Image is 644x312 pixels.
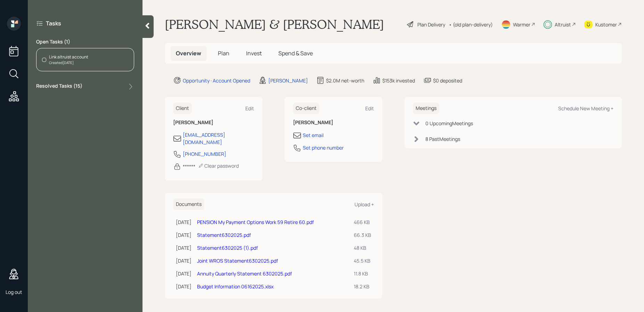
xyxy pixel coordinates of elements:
[49,54,88,60] div: Link altruist account
[326,77,364,84] div: $2.0M net-worth
[382,77,415,84] div: $153k invested
[197,232,251,238] a: Statement6302025.pdf
[354,231,371,239] div: 66.3 KB
[197,219,314,225] a: PENSION My Payment Options Work 59 Retire 60.pdf
[176,244,191,251] div: [DATE]
[354,257,371,264] div: 45.5 KB
[197,270,292,277] a: Annuity Quarterly Statement 6302025.pdf
[173,103,192,114] h6: Client
[197,283,274,290] a: Budget Information 06162025.xlsx
[354,283,371,290] div: 18.2 KB
[218,49,229,57] span: Plan
[183,131,254,146] div: [EMAIL_ADDRESS][DOMAIN_NAME]
[555,21,571,28] div: Altruist
[36,82,82,91] label: Resolved Tasks ( 15 )
[49,60,88,65] div: Created [DATE]
[197,245,258,251] a: Statement6302025 (1).pdf
[183,77,250,84] div: Opportunity · Account Opened
[245,105,254,112] div: Edit
[198,162,239,169] div: Clear password
[176,283,191,290] div: [DATE]
[513,21,530,28] div: Warmer
[268,77,308,84] div: [PERSON_NAME]
[176,257,191,264] div: [DATE]
[354,244,371,251] div: 48 KB
[173,199,204,210] h6: Documents
[176,270,191,277] div: [DATE]
[197,257,278,264] a: Joint WROS Statement6302025.pdf
[293,120,374,126] h6: [PERSON_NAME]
[165,17,384,32] h1: [PERSON_NAME] & [PERSON_NAME]
[303,144,344,151] div: Set phone number
[433,77,462,84] div: $0 deposited
[246,49,262,57] span: Invest
[425,135,460,143] div: 8 Past Meeting s
[293,103,319,114] h6: Co-client
[303,131,324,139] div: Set email
[176,218,191,226] div: [DATE]
[425,120,473,127] div: 0 Upcoming Meeting s
[449,21,493,28] div: • (old plan-delivery)
[365,105,374,112] div: Edit
[183,150,226,158] div: [PHONE_NUMBER]
[558,105,613,112] div: Schedule New Meeting +
[413,103,439,114] h6: Meetings
[6,289,22,295] div: Log out
[278,49,313,57] span: Spend & Save
[354,218,371,226] div: 466 KB
[176,231,191,239] div: [DATE]
[417,21,445,28] div: Plan Delivery
[46,19,61,27] label: Tasks
[354,270,371,277] div: 11.8 KB
[36,38,134,45] label: Open Tasks ( 1 )
[595,21,617,28] div: Kustomer
[354,201,374,208] div: Upload +
[173,120,254,126] h6: [PERSON_NAME]
[176,49,201,57] span: Overview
